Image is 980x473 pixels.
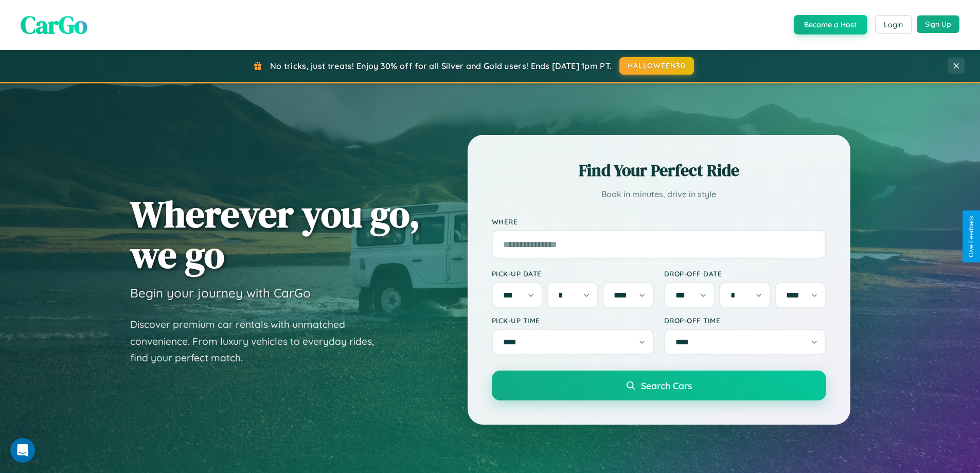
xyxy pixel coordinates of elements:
button: Become a Host [794,15,867,34]
p: Book in minutes, drive in style [492,187,826,202]
button: Sign Up [917,15,959,33]
h2: Find Your Perfect Ride [492,159,826,182]
label: Pick-up Time [492,316,654,325]
p: Discover premium car rentals with unmatched convenience. From luxury vehicles to everyday rides, ... [130,316,387,366]
label: Drop-off Time [664,316,826,325]
button: Search Cars [492,371,826,400]
h3: Begin your journey with CarGo [130,285,311,301]
button: HALLOWEEN30 [619,57,694,75]
span: No tricks, just treats! Enjoy 30% off for all Silver and Gold users! Ends [DATE] 1pm PT. [270,61,612,71]
button: Login [875,15,912,34]
label: Pick-up Date [492,269,654,278]
label: Where [492,217,826,226]
div: Give Feedback [968,216,975,257]
iframe: Intercom live chat [10,438,35,463]
h1: Wherever you go, we go [130,194,420,275]
span: CarGo [21,8,87,42]
span: Search Cars [641,380,692,391]
label: Drop-off Date [664,269,826,278]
